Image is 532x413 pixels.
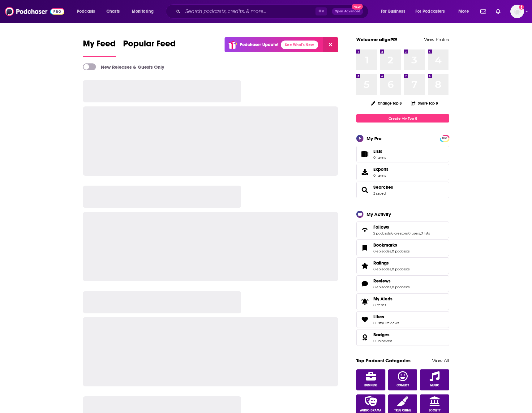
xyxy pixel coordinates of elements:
span: Society [429,409,441,412]
span: My Feed [83,38,116,53]
a: Popular Feed [123,38,176,57]
a: Likes [373,314,399,320]
span: Follows [373,224,389,230]
button: open menu [454,6,477,16]
a: Business [356,369,385,390]
span: Open Advanced [335,10,360,13]
button: Change Top 8 [367,99,405,107]
button: open menu [376,6,413,16]
span: Lists [358,150,371,158]
div: My Pro [367,136,382,141]
span: ⌘ K [315,7,327,15]
a: 0 episodes [373,285,391,289]
span: Reviews [356,275,449,292]
span: 0 items [373,303,393,307]
span: Music [430,384,439,387]
a: Searches [358,186,371,194]
span: My Alerts [373,296,393,302]
a: 2 podcasts [373,231,391,235]
a: My Alerts [356,293,449,310]
span: , [408,231,408,235]
a: 0 episodes [373,267,391,271]
button: Show profile menu [510,5,524,18]
span: 0 items [373,173,388,178]
img: User Profile [510,5,524,18]
span: Searches [356,182,449,198]
span: Reviews [373,278,391,284]
span: , [391,267,392,271]
span: Logged in as alignPR [510,5,524,18]
a: Badges [358,333,371,342]
a: View All [432,358,449,364]
span: PRO [441,136,448,141]
span: Lists [373,148,382,154]
a: 0 lists [421,231,430,235]
a: PRO [441,136,448,140]
span: True Crime [394,409,411,412]
span: Bookmarks [356,239,449,256]
span: Charts [106,7,120,16]
span: 0 items [373,155,386,160]
a: My Feed [83,38,116,57]
a: Charts [102,6,123,16]
a: Ratings [358,261,371,270]
span: Ratings [356,257,449,274]
span: For Business [381,7,405,16]
a: 0 podcasts [392,249,410,253]
a: Reviews [373,278,410,284]
a: 0 episodes [373,249,391,253]
a: Reviews [358,279,371,288]
a: View Profile [424,37,449,42]
span: Comedy [397,384,409,387]
span: Bookmarks [373,242,397,248]
a: Exports [356,164,449,180]
a: Create My Top 8 [356,114,449,123]
span: Exports [373,166,388,172]
button: Share Top 8 [410,97,438,109]
a: Welcome alignPR! [356,37,397,42]
a: 0 users [408,231,420,235]
a: Ratings [373,260,410,266]
span: Popular Feed [123,38,176,53]
a: Show notifications dropdown [478,6,488,17]
span: Monitoring [132,7,154,16]
a: Comedy [388,369,417,390]
a: 0 podcasts [392,285,410,289]
span: More [458,7,469,16]
a: Lists [356,146,449,162]
a: 0 reviews [383,321,399,325]
a: 0 podcasts [392,267,410,271]
a: Searches [373,184,393,190]
span: Follows [356,222,449,238]
span: , [391,249,392,253]
span: Business [364,384,377,387]
a: 6 creators [391,231,408,235]
button: Open AdvancedNew [332,8,363,15]
span: Podcasts [77,7,95,16]
span: Badges [373,332,389,338]
a: Music [420,369,449,390]
a: See What's New [281,41,318,49]
div: Search podcasts, credits, & more... [172,4,374,19]
span: New [352,4,363,10]
a: 3 saved [373,191,386,196]
span: , [391,285,392,289]
span: Exports [358,168,371,176]
a: Likes [358,315,371,324]
span: , [420,231,421,235]
a: Show notifications dropdown [493,6,503,17]
input: Search podcasts, credits, & more... [183,6,315,16]
img: Podchaser - Follow, Share and Rate Podcasts [5,6,64,17]
svg: Add a profile image [519,5,524,10]
a: Follows [358,226,371,234]
span: Badges [356,329,449,346]
a: Bookmarks [358,243,371,252]
span: My Alerts [358,297,371,306]
a: Follows [373,224,430,230]
p: Podchaser Update! [240,42,278,47]
span: Likes [373,314,384,320]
